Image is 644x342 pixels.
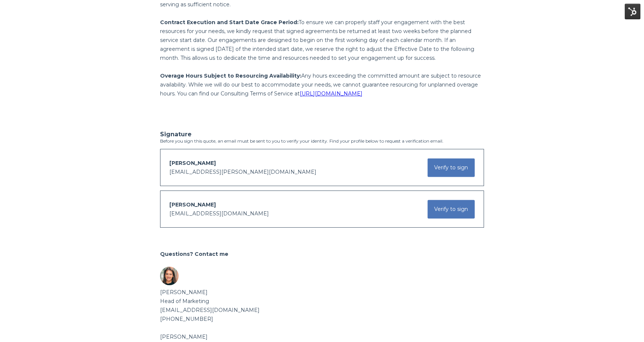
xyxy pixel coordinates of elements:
img: Sender avatar [160,267,179,285]
a: [URL][DOMAIN_NAME] [300,90,362,97]
span: Overage Hours Subject to Resourcing Availability: [160,72,301,79]
div: Before you sign this quote, an email must be sent to you to verify your identity. Find your profi... [160,131,484,228]
span: [PERSON_NAME] [169,160,216,166]
div: Head of Marketing [160,297,484,306]
span: [EMAIL_ADDRESS][PERSON_NAME][DOMAIN_NAME] [169,169,316,175]
img: HubSpot Tools Menu Toggle [625,4,640,19]
b: [PERSON_NAME] [160,289,208,296]
button: Verify to sign [427,158,475,177]
button: Verify to sign [427,200,475,218]
span: To ensure we can properly staff your engagement with the best resources for your needs, we kindly... [160,19,474,61]
h2: Questions? Contact me [160,250,484,258]
span: [PERSON_NAME] [169,201,216,208]
span: Contract Execution and Start Date Grace Period: [160,19,299,26]
div: [EMAIL_ADDRESS][DOMAIN_NAME] [160,306,484,315]
span: [EMAIL_ADDRESS][DOMAIN_NAME] [169,210,269,217]
div: [PHONE_NUMBER] [160,315,484,323]
span: Any hours exceeding the committed amount are subject to resource availability. While we will do o... [160,72,481,97]
div: [PERSON_NAME] [160,332,484,341]
h3: Signature [160,131,484,138]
